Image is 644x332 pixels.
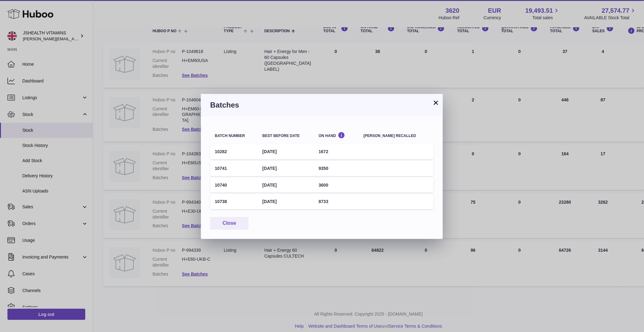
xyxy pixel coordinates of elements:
td: 8733 [314,194,359,209]
h3: Batches [210,100,433,110]
td: 9350 [314,161,359,176]
td: [DATE] [258,194,314,209]
div: Best before date [262,134,309,138]
td: 10741 [210,161,258,176]
td: [DATE] [258,144,314,159]
td: 3600 [314,178,359,193]
button: × [432,99,440,106]
div: Batch number [215,134,253,138]
div: On Hand [319,132,354,138]
button: Close [210,217,249,230]
div: [PERSON_NAME] recalled [364,134,429,138]
td: 1672 [314,144,359,159]
td: [DATE] [258,161,314,176]
td: 10738 [210,194,258,209]
td: [DATE] [258,178,314,193]
td: 10282 [210,144,258,159]
td: 10740 [210,178,258,193]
